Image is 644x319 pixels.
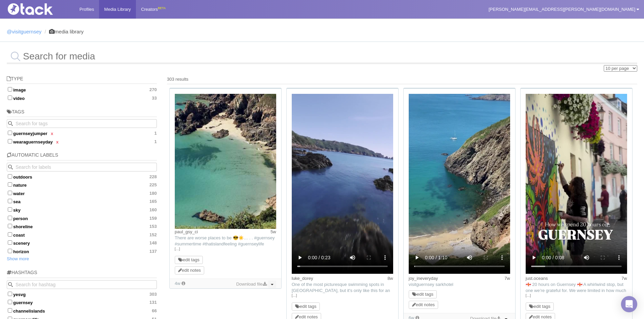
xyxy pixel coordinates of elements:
input: horizon137 [8,249,12,253]
input: image270 [8,87,12,91]
a: edit tags [178,257,199,262]
a: joy_ineveryday [409,276,438,281]
input: coast152 [8,232,12,237]
a: Show more [7,256,29,261]
label: channelislands [7,307,157,314]
time: Posted: 20/06/2025, 10:56:45 [387,275,393,282]
a: edit tags [412,292,433,297]
input: water180 [8,191,12,195]
span: 159 [149,216,157,221]
span: visitguernsey sarkhotel [409,282,453,287]
label: nature [7,181,157,188]
h5: Hashtags [7,270,157,278]
h5: Automatic Labels [7,153,157,160]
span: 303 [149,292,157,297]
label: sky [7,206,157,213]
span: 148 [149,240,157,246]
input: Search for labels [7,163,157,171]
svg: Search [8,165,13,169]
label: sea [7,198,157,205]
span: There are worse places to be 😎☀️… . . #guernsey #summertime #thatislandfeeling #guernseylife #sun... [175,235,275,259]
span: 225 [149,182,157,188]
label: water [7,190,157,196]
a: paul_gsy_ci [175,229,198,234]
label: horizon [7,248,157,255]
input: sky160 [8,207,12,212]
span: 153 [149,224,157,229]
label: video [7,95,157,101]
time: Posted: 25/06/2025, 02:16:24 [504,275,510,282]
a: x [56,139,58,144]
label: wearaguernseyday [7,138,157,145]
span: 228 [149,174,157,180]
a: luke_dorey [292,276,313,281]
input: guernsey131 [8,300,12,304]
a: edit notes [178,268,201,273]
svg: Search [8,121,13,126]
time: Posted: 12/07/2025, 16:58:34 [270,229,276,235]
span: 33 [152,96,157,101]
span: 1 [154,131,157,136]
div: Open Intercom Messenger [621,296,637,312]
input: outdoors228 [8,174,12,179]
label: image [7,86,157,93]
a: just.oceans [526,276,548,281]
input: shoreline153 [8,224,12,228]
li: media library [43,29,84,35]
span: 165 [149,199,157,204]
span: 180 [149,191,157,196]
a: […] [292,293,393,299]
a: […] [526,293,627,299]
div: 303 results [167,76,637,82]
label: shoreline [7,223,157,230]
a: edit tags [529,304,550,309]
input: Search for hashtag [7,280,157,289]
button: Search [7,163,16,171]
time: Added: 16/07/2025, 11:09:04 [175,281,181,286]
span: 270 [149,87,157,92]
input: person159 [8,216,12,220]
input: Search for media [7,49,637,64]
input: channelislands66 [8,308,12,313]
a: @visitguernsey [7,29,42,34]
span: 131 [149,300,157,305]
h5: Type [7,76,157,84]
button: Search [7,119,16,128]
span: 66 [152,308,157,314]
input: yesvg303 [8,292,12,296]
label: outdoors [7,173,157,180]
span: 1 [154,139,157,144]
div: BETA [158,5,166,12]
img: Image may contain: nature, outdoors, sea, water, shoreline, coast, beach, aerial view, rock, bay,... [175,94,276,229]
label: yesvg [7,291,157,297]
a: edit tags [295,304,316,309]
span: One of the most picturesque swimming spots in [GEOGRAPHIC_DATA], but it's only like this for an h... [292,282,393,317]
input: sea165 [8,199,12,203]
label: coast [7,231,157,238]
span: 160 [149,207,157,213]
a: […] [175,246,276,252]
a: x [51,131,53,136]
label: guernseyjumper [7,130,157,136]
input: video33 [8,96,12,100]
svg: Search [8,282,13,287]
time: Posted: 25/06/2025, 15:10:58 [621,275,627,282]
label: scenery [7,239,157,246]
img: Tack [5,3,73,15]
span: 137 [149,249,157,254]
input: scenery148 [8,240,12,245]
h5: Tags [7,109,157,117]
input: guernseyjumperx 1 [8,131,12,135]
button: Search [7,280,16,289]
input: Search for tags [7,119,157,128]
label: person [7,215,157,221]
a: edit notes [412,302,435,307]
span: 152 [149,232,157,238]
input: nature225 [8,182,12,187]
label: guernsey [7,299,157,305]
a: Download file [235,281,268,288]
input: wearaguernseydayx 1 [8,139,12,143]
